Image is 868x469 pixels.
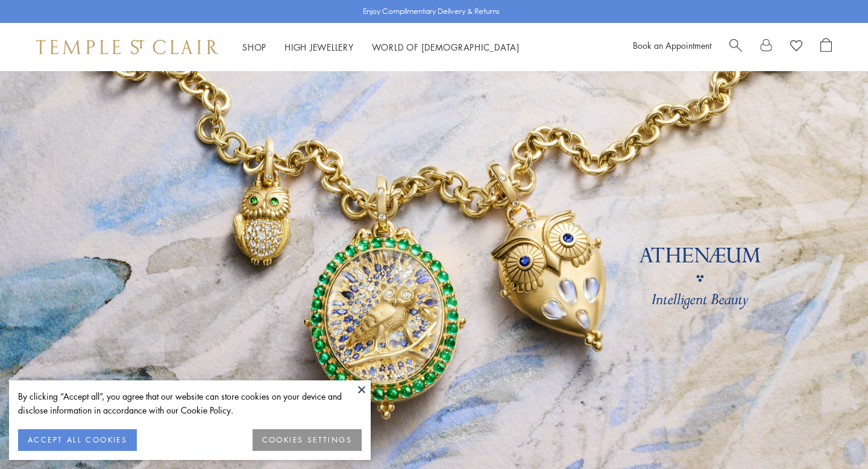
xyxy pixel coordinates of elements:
[242,40,520,55] nav: Main navigation
[790,38,802,56] a: View Wishlist
[242,41,266,53] a: ShopShop
[820,38,832,56] a: Open Shopping Bag
[633,39,711,51] a: Book an Appointment
[808,412,856,457] iframe: Gorgias live chat messenger
[729,38,742,56] a: Search
[253,429,362,451] button: COOKIES SETTINGS
[363,5,500,17] p: Enjoy Complimentary Delivery & Returns
[18,429,137,451] button: ACCEPT ALL COOKIES
[285,41,354,53] a: High JewelleryHigh Jewellery
[372,41,520,53] a: World of [DEMOGRAPHIC_DATA]World of [DEMOGRAPHIC_DATA]
[36,40,218,54] img: Temple St. Clair
[18,389,362,417] div: By clicking “Accept all”, you agree that our website can store cookies on your device and disclos...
